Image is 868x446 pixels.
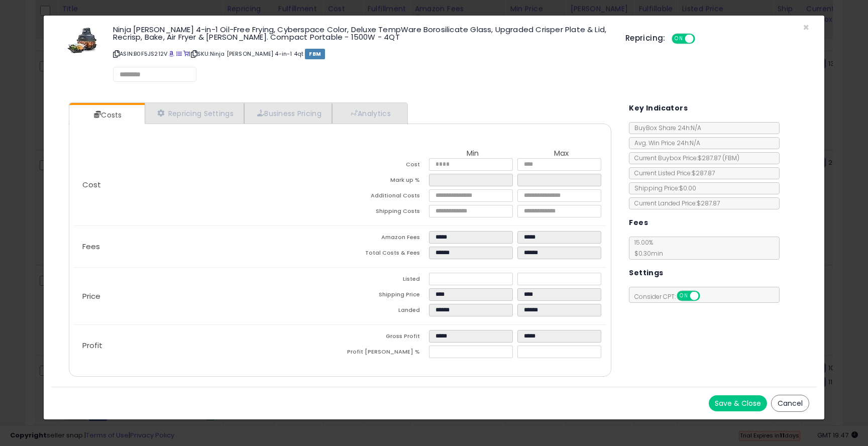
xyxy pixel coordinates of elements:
[340,158,428,174] td: Cost
[629,216,648,229] h5: Fees
[340,231,428,247] td: Amazon Fees
[629,124,701,132] span: BuyBox Share 24h: N/A
[74,292,340,300] p: Price
[340,346,428,361] td: Profit [PERSON_NAME] %
[74,243,340,251] p: Fees
[340,304,428,319] td: Landed
[673,35,685,43] span: ON
[629,184,696,192] span: Shipping Price: $0.00
[340,273,428,288] td: Listed
[113,46,610,62] p: ASIN: B0F5JS212V | SKU: Ninja [PERSON_NAME] 4-in-1 4qt
[340,174,428,189] td: Mark up %
[113,26,610,41] h3: Ninja [PERSON_NAME] 4-in-1 Oil-Free Frying, Cyberspace Color, Deluxe TempWare Borosilicate Glass,...
[678,292,690,300] span: ON
[67,26,97,56] img: 41ktUY+eQAL._SL60_.jpg
[629,292,713,301] span: Consider CPT:
[332,103,406,124] a: Analytics
[517,149,606,158] th: Max
[340,189,428,205] td: Additional Costs
[305,49,325,59] span: FBM
[429,149,517,158] th: Min
[629,169,715,177] span: Current Listed Price: $287.87
[340,205,428,220] td: Shipping Costs
[629,267,663,279] h5: Settings
[629,102,688,115] h5: Key Indicators
[803,20,809,35] span: ×
[183,50,189,58] a: Your listing only
[722,154,739,162] span: ( FBM )
[69,105,144,125] a: Costs
[169,50,174,58] a: BuyBox page
[244,103,332,124] a: Business Pricing
[340,288,428,304] td: Shipping Price
[340,330,428,346] td: Gross Profit
[629,154,739,162] span: Current Buybox Price:
[709,395,767,411] button: Save & Close
[629,238,663,258] span: 15.00 %
[74,342,340,350] p: Profit
[629,249,663,258] span: $0.30 min
[145,103,244,124] a: Repricing Settings
[698,154,739,162] span: $287.87
[74,181,340,189] p: Cost
[699,292,715,300] span: OFF
[176,50,182,58] a: All offer listings
[771,395,809,412] button: Cancel
[629,199,720,207] span: Current Landed Price: $287.87
[629,139,700,147] span: Avg. Win Price 24h: N/A
[693,35,709,43] span: OFF
[340,247,428,262] td: Total Costs & Fees
[625,34,666,42] h5: Repricing:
